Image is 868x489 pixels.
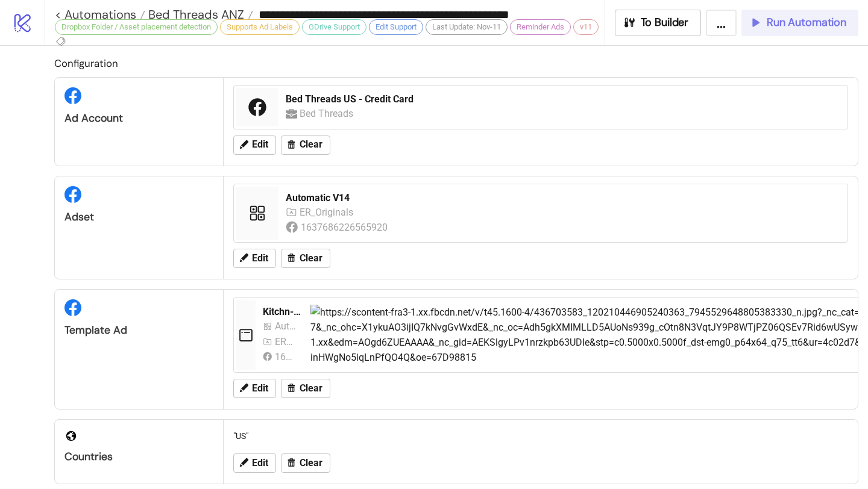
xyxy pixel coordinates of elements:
[263,305,301,319] div: Kitchn-Template-New
[281,379,330,398] button: Clear
[706,10,737,36] button: ...
[64,450,213,464] div: Countries
[767,16,846,30] span: Run Automation
[741,10,858,36] button: Run Automation
[369,19,423,35] div: Edit Support
[286,93,840,106] div: Bed Threads US - Credit Card
[233,453,276,473] button: Edit
[426,19,508,35] div: Last Update: Nov-11
[64,323,213,337] div: Template Ad
[301,220,389,235] div: 1637686226565920
[233,249,276,268] button: Edit
[275,319,297,334] div: Automatic V1
[145,8,253,20] a: Bed Threads ANZ
[300,383,322,394] span: Clear
[54,55,858,71] h2: Configuration
[300,458,322,469] span: Clear
[64,210,213,224] div: Adset
[275,334,297,349] div: ER_Originals [2024]
[275,349,297,364] div: 1637686226565920
[302,19,366,35] div: GDrive Support
[55,19,218,35] div: Dropbox Folder / Asset placement detection
[145,7,244,22] span: Bed Threads ANZ
[300,139,322,150] span: Clear
[641,16,689,30] span: To Builder
[252,253,268,264] span: Edit
[252,458,268,469] span: Edit
[228,425,853,447] div: "US"
[300,205,356,220] div: ER_Originals
[64,111,213,125] div: Ad Account
[573,19,599,35] div: v11
[233,379,276,398] button: Edit
[220,19,300,35] div: Supports Ad Labels
[252,139,268,150] span: Edit
[281,135,330,155] button: Clear
[615,10,702,36] button: To Builder
[252,383,268,394] span: Edit
[286,192,840,205] div: Automatic V14
[55,8,145,20] a: < Automations
[281,249,330,268] button: Clear
[281,453,330,473] button: Clear
[233,135,276,155] button: Edit
[300,106,356,121] div: Bed Threads
[510,19,571,35] div: Reminder Ads
[300,253,322,264] span: Clear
